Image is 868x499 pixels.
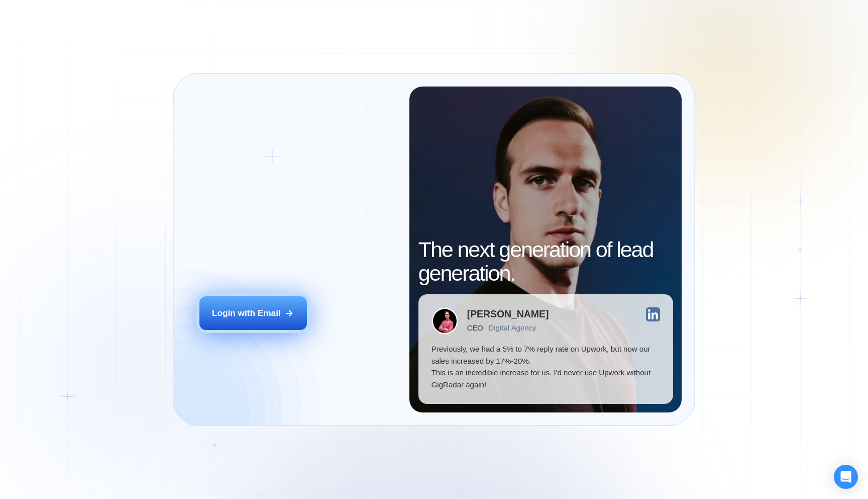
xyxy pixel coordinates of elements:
div: Digital Agency [488,323,536,332]
button: Login with Email [199,296,307,330]
div: Login with Email [212,307,281,319]
div: CEO [467,323,483,332]
div: [PERSON_NAME] [467,309,549,319]
p: Previously, we had a 5% to 7% reply rate on Upwork, but now our sales increased by 17%-20%. This ... [431,343,660,391]
h2: The next generation of lead generation. [418,238,673,286]
div: Open Intercom Messenger [834,465,858,489]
